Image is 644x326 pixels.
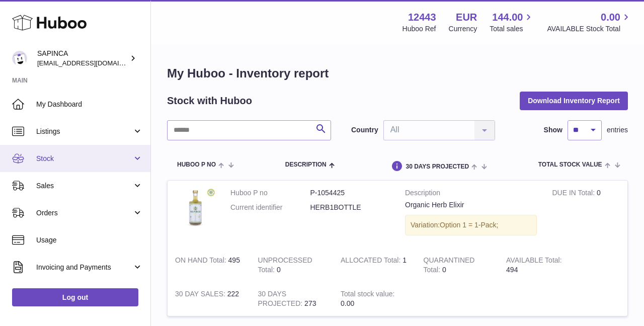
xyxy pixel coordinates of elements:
[520,92,628,110] button: Download Inventory Report
[547,24,632,34] span: AVAILABLE Stock Total
[167,94,252,108] h2: Stock with Huboo
[36,208,132,218] span: Orders
[36,100,143,109] span: My Dashboard
[424,256,475,276] strong: QUARANTINED Total
[601,11,620,24] span: 0.00
[442,266,446,274] span: 0
[440,221,498,229] span: Option 1 = 1-Pack;
[544,125,562,135] label: Show
[175,256,228,267] strong: ON HAND Total
[177,161,216,168] span: Huboo P no
[12,51,27,66] img: info@sapinca.com
[405,215,537,235] div: Variation:
[456,11,477,24] strong: EUR
[403,24,436,34] div: Huboo Ref
[341,256,403,267] strong: ALLOCATED Total
[341,299,354,307] span: 0.00
[36,263,132,272] span: Invoicing and Payments
[175,188,215,228] img: product image
[351,125,378,135] label: Country
[285,161,327,168] span: Description
[251,282,334,316] td: 273
[168,248,251,282] td: 495
[408,11,436,24] strong: 12443
[547,11,632,34] a: 0.00 AVAILABLE Stock Total
[37,49,128,68] div: SAPINCA
[230,203,310,212] dt: Current identifier
[258,290,305,310] strong: 30 DAYS PROJECTED
[37,59,148,67] span: [EMAIL_ADDRESS][DOMAIN_NAME]
[405,200,537,210] div: Organic Herb Elixir
[310,203,390,212] dd: HERB1BOTTLE
[175,290,227,300] strong: 30 DAY SALES
[449,24,477,34] div: Currency
[506,256,562,267] strong: AVAILABLE Total
[36,154,132,164] span: Stock
[538,161,602,168] span: Total stock value
[341,290,394,300] strong: Total stock value
[168,282,251,316] td: 222
[36,181,132,191] span: Sales
[544,181,627,248] td: 0
[333,248,416,282] td: 1
[36,235,143,245] span: Usage
[490,11,534,34] a: 144.00 Total sales
[406,164,469,170] span: 30 DAYS PROJECTED
[405,188,537,200] strong: Description
[36,127,132,136] span: Listings
[251,248,334,282] td: 0
[552,189,596,199] strong: DUE IN Total
[490,24,534,34] span: Total sales
[12,288,138,306] a: Log out
[258,256,312,276] strong: UNPROCESSED Total
[607,125,628,135] span: entries
[167,65,628,81] h1: My Huboo - Inventory report
[492,11,523,24] span: 144.00
[499,248,582,282] td: 494
[310,188,390,198] dd: P-1054425
[230,188,310,198] dt: Huboo P no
